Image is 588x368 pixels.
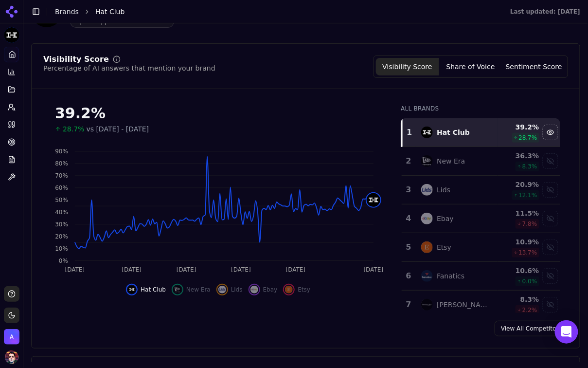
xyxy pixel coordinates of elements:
[499,266,539,276] div: 10.6 %
[522,306,537,314] span: 2.2 %
[55,197,68,203] tspan: 50%
[55,172,68,179] tspan: 70%
[402,262,560,291] tr: 6fanaticsFanatics10.6%0.0%Show fanatics data
[421,184,433,196] img: lids
[283,284,310,295] button: Show etsy data
[421,299,433,311] img: mitchell & ness
[55,148,68,155] tspan: 90%
[4,27,19,43] button: Current brand: Hat Club
[126,284,166,295] button: Hide hat club data
[522,220,537,228] span: 7.8 %
[402,118,560,147] tr: 1hat clubHat Club39.2%28.7%Hide hat club data
[177,266,196,273] tspan: [DATE]
[63,124,84,134] span: 28.7%
[65,266,85,273] tspan: [DATE]
[437,242,451,252] div: Etsy
[421,155,433,167] img: new era
[510,8,580,16] div: Last updated: [DATE]
[406,155,411,167] div: 2
[4,329,19,345] img: Admin
[495,321,568,336] a: View All Competitors
[543,239,558,255] button: Show etsy data
[218,286,226,294] img: lids
[4,27,19,43] img: Hat Club
[406,270,411,282] div: 6
[172,284,211,295] button: Show new era data
[402,233,560,262] tr: 5etsyEtsy10.9%13.7%Show etsy data
[437,300,491,310] div: [PERSON_NAME] & [PERSON_NAME]
[376,58,439,75] button: Visibility Score
[543,153,558,169] button: Show new era data
[499,151,539,161] div: 36.3 %
[95,7,125,17] span: Hat Club
[406,299,411,311] div: 7
[421,241,433,253] img: etsy
[5,350,18,364] img: Deniz Ozcan
[499,294,539,304] div: 8.3 %
[186,286,211,294] span: New Era
[437,214,454,223] div: Ebay
[402,291,560,319] tr: 7mitchell & ness[PERSON_NAME] & [PERSON_NAME]8.3%2.2%Show mitchell & ness data
[231,286,243,294] span: Lids
[55,233,68,240] tspan: 20%
[249,284,278,295] button: Show ebay data
[367,193,380,207] img: hat club
[55,105,381,122] div: 39.2%
[263,286,278,294] span: Ebay
[4,329,19,345] button: Open organization switcher
[402,147,560,176] tr: 2new eraNew Era36.3%8.3%Show new era data
[555,320,578,344] div: Open Intercom Messenger
[86,124,149,134] span: vs [DATE] - [DATE]
[364,266,383,273] tspan: [DATE]
[232,266,251,273] tspan: [DATE]
[421,270,433,282] img: fanatics
[407,127,411,138] div: 1
[406,213,411,224] div: 4
[439,58,502,75] button: Share of Voice
[499,180,539,189] div: 20.9 %
[502,58,566,75] button: Sentiment Score
[437,185,450,195] div: Lids
[421,213,433,224] img: ebay
[406,241,411,253] div: 5
[286,266,305,273] tspan: [DATE]
[543,297,558,313] button: Show mitchell & ness data
[437,128,470,137] div: Hat Club
[122,266,142,273] tspan: [DATE]
[43,55,109,63] div: Visibility Score
[59,258,68,264] tspan: 0%
[285,286,293,294] img: etsy
[402,176,560,204] tr: 3lidsLids20.9%12.1%Show lids data
[543,125,558,140] button: Hide hat club data
[250,286,258,294] img: ebay
[437,156,465,166] div: New Era
[499,237,539,247] div: 10.9 %
[401,105,560,112] div: All Brands
[55,160,68,167] tspan: 80%
[499,122,539,132] div: 39.2 %
[174,286,181,294] img: new era
[43,63,215,73] div: Percentage of AI answers that mention your brand
[499,208,539,218] div: 11.5 %
[55,7,491,17] nav: breadcrumb
[406,184,411,196] div: 3
[55,209,68,216] tspan: 40%
[519,134,537,142] span: 28.7 %
[543,211,558,226] button: Show ebay data
[298,286,310,294] span: Etsy
[421,127,433,138] img: hat club
[543,182,558,198] button: Show lids data
[55,245,68,252] tspan: 10%
[522,163,537,170] span: 8.3 %
[522,277,537,285] span: 0.0 %
[543,268,558,284] button: Show fanatics data
[55,184,68,191] tspan: 60%
[55,221,68,228] tspan: 30%
[5,350,18,364] button: Open user button
[128,286,136,294] img: hat club
[519,249,537,257] span: 13.7 %
[519,191,537,199] span: 12.1 %
[55,8,79,16] a: Brands
[141,286,166,294] span: Hat Club
[437,271,464,281] div: Fanatics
